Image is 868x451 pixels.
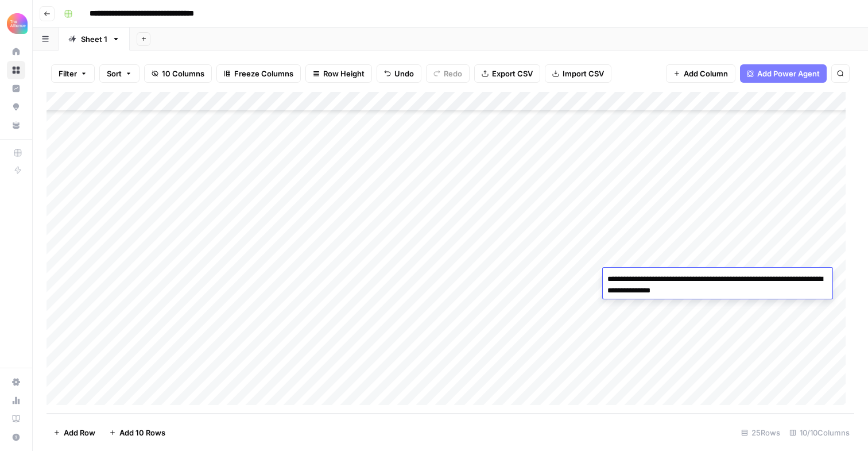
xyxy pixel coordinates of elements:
button: Freeze Columns [216,64,301,83]
span: Add Row [64,427,95,438]
span: Add Column [684,68,728,79]
button: Add Column [666,64,735,83]
a: Home [7,43,25,61]
a: Learning Hub [7,410,25,428]
span: Add Power Agent [757,68,820,79]
button: Row Height [305,64,372,83]
span: Export CSV [492,68,533,79]
button: Import CSV [545,64,611,83]
button: Add 10 Rows [102,423,172,442]
a: Usage [7,391,25,410]
span: Filter [59,68,77,79]
span: 10 Columns [162,68,204,79]
span: Sort [107,68,122,79]
button: Filter [51,64,95,83]
span: Undo [394,68,414,79]
span: Import CSV [563,68,604,79]
button: Undo [377,64,421,83]
span: Row Height [323,68,365,79]
a: Your Data [7,116,25,134]
span: Freeze Columns [234,68,293,79]
button: Redo [426,64,470,83]
span: Redo [444,68,462,79]
div: 10/10 Columns [785,423,854,442]
img: Alliance Logo [7,13,28,34]
a: Insights [7,79,25,98]
button: 10 Columns [144,64,212,83]
a: Settings [7,373,25,391]
button: Workspace: Alliance [7,9,25,38]
div: Sheet 1 [81,33,107,45]
div: 25 Rows [737,423,785,442]
button: Help + Support [7,428,25,446]
a: Opportunities [7,98,25,116]
button: Add Power Agent [740,64,827,83]
span: Add 10 Rows [119,427,165,438]
a: Sheet 1 [59,28,130,51]
button: Add Row [46,423,102,442]
a: Browse [7,61,25,79]
button: Export CSV [474,64,540,83]
button: Sort [99,64,139,83]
